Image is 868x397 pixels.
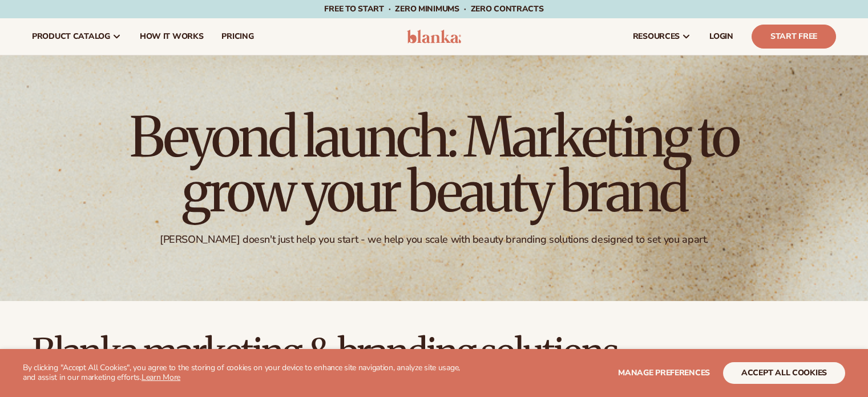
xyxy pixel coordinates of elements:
[23,363,473,383] p: By clicking "Accept All Cookies", you agree to the storing of cookies on your device to enhance s...
[723,362,845,384] button: accept all cookies
[120,110,748,219] h1: Beyond launch: Marketing to grow your beauty brand
[221,32,253,41] span: pricing
[633,32,680,41] span: resources
[624,18,700,55] a: resources
[32,32,110,41] span: product catalog
[324,3,543,14] span: Free to start · ZERO minimums · ZERO contracts
[618,367,710,378] span: Manage preferences
[709,32,733,41] span: LOGIN
[752,25,836,49] a: Start Free
[618,362,710,384] button: Manage preferences
[140,32,204,41] span: How It Works
[23,18,131,55] a: product catalog
[212,18,263,55] a: pricing
[142,372,180,383] a: Learn More
[131,18,213,55] a: How It Works
[160,233,708,246] div: [PERSON_NAME] doesn't just help you start - we help you scale with beauty branding solutions desi...
[407,30,461,43] img: logo
[700,18,742,55] a: LOGIN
